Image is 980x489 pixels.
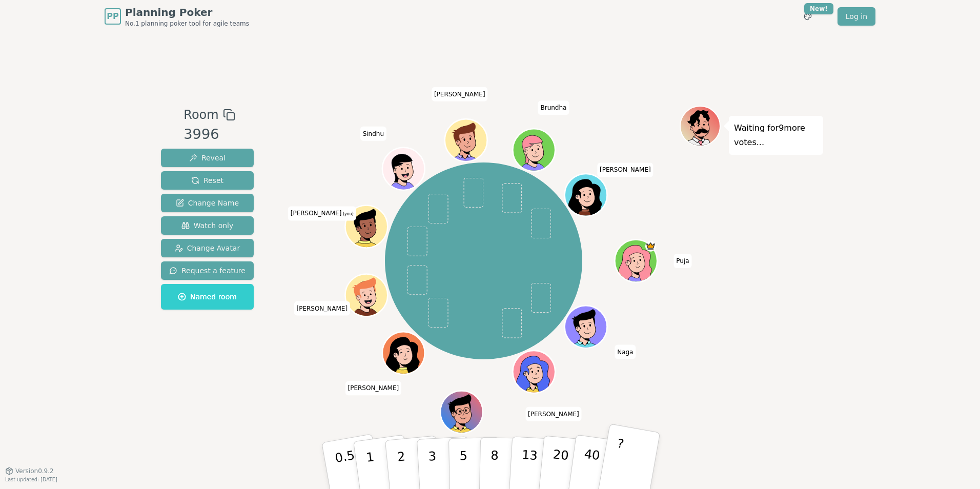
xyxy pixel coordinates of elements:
[191,175,223,186] span: Reset
[161,149,254,167] button: Reveal
[161,239,254,257] button: Change Avatar
[125,19,249,28] span: No.1 planning poker tool for agile teams
[5,467,54,475] button: Version0.9.2
[178,292,237,302] span: Named room
[597,162,654,177] span: Click to change your name
[15,467,54,475] span: Version 0.9.2
[5,477,57,482] span: Last updated: [DATE]
[645,241,656,252] span: Puja is the host
[161,171,254,190] button: Reset
[181,220,234,231] span: Watch only
[161,261,254,280] button: Request a feature
[525,407,582,421] span: Click to change your name
[734,121,818,150] p: Waiting for 9 more votes...
[288,206,356,220] span: Click to change your name
[105,5,249,28] a: PPPlanning PokerNo.1 planning poker tool for agile teams
[161,216,254,235] button: Watch only
[804,3,833,14] div: New!
[176,198,239,208] span: Change Name
[799,7,817,26] button: New!
[161,194,254,212] button: Change Name
[538,100,569,115] span: Click to change your name
[125,5,249,19] span: Planning Poker
[432,87,488,101] span: Click to change your name
[183,124,235,145] div: 3996
[169,266,246,276] span: Request a feature
[189,153,226,163] span: Reveal
[346,207,386,247] button: Click to change your avatar
[175,243,240,253] span: Change Avatar
[360,127,386,141] span: Click to change your name
[161,284,254,310] button: Named room
[345,381,402,395] span: Click to change your name
[183,106,218,124] span: Room
[838,7,875,26] a: Log in
[341,212,354,216] span: (you)
[294,301,350,316] span: Click to change your name
[673,254,691,268] span: Click to change your name
[615,345,636,359] span: Click to change your name
[107,10,118,23] span: PP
